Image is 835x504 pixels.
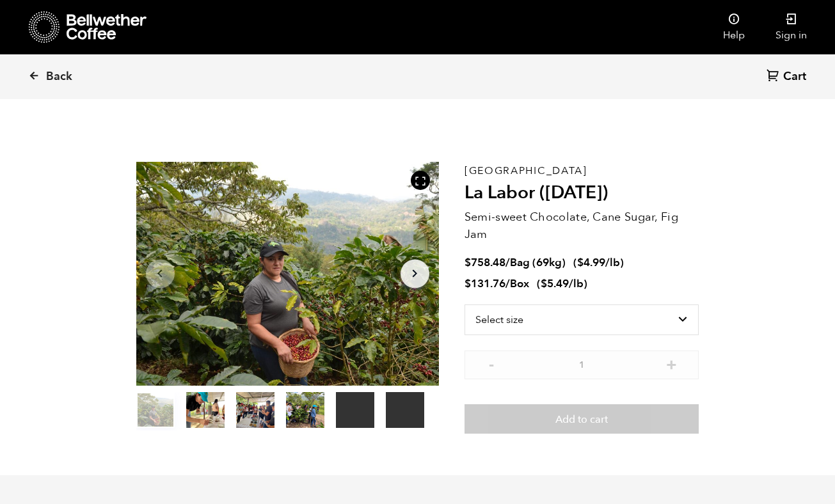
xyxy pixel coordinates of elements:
[386,392,424,428] video: Your browser does not support the video tag.
[336,392,374,428] video: Your browser does not support the video tag.
[465,182,699,204] h2: La Labor ([DATE])
[569,276,584,291] span: /lb
[541,276,547,291] span: $
[510,276,529,291] span: Box
[510,255,566,270] span: Bag (69kg)
[465,276,505,291] bdi: 131.76
[484,357,500,370] button: -
[605,255,620,270] span: /lb
[577,255,605,270] bdi: 4.99
[573,255,624,270] span: ( )
[465,255,505,270] bdi: 758.48
[537,276,587,291] span: ( )
[664,357,680,370] button: +
[541,276,569,291] bdi: 5.49
[783,69,806,84] span: Cart
[465,404,699,434] button: Add to cart
[465,209,699,243] p: Semi-sweet Chocolate, Cane Sugar, Fig Jam
[46,69,72,84] span: Back
[505,276,510,291] span: /
[577,255,584,270] span: $
[767,68,809,86] a: Cart
[505,255,510,270] span: /
[465,255,471,270] span: $
[465,276,471,291] span: $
